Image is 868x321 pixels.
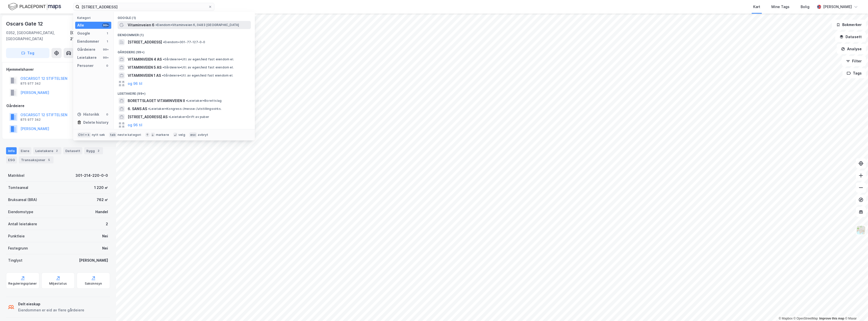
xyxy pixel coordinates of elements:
[6,156,17,163] div: ESG
[6,30,70,42] div: 0352, [GEOGRAPHIC_DATA], [GEOGRAPHIC_DATA]
[128,72,161,79] span: VITAMINVEIEN 1 AS
[163,57,234,61] span: Gårdeiere • Utl. av egen/leid fast eiendom el.
[33,147,61,154] div: Leietakere
[843,297,868,321] div: Kontrollprogram for chat
[77,55,97,61] div: Leietakere
[837,44,866,54] button: Analyse
[77,46,95,53] div: Gårdeiere
[96,148,101,153] div: 2
[128,114,168,120] span: [STREET_ADDRESS] AS
[162,65,234,69] span: Gårdeiere • Utl. av egen/leid fast eiendom el.
[162,73,233,78] span: Gårdeiere • Utl. av egen/leid fast eiendom el.
[8,245,28,251] div: Festegrunn
[97,197,108,203] div: 762 ㎡
[178,133,185,137] div: velg
[19,156,53,163] div: Transaksjoner
[856,225,866,235] img: Z
[128,64,161,70] span: VITAMINVEIEN 5 AS
[114,12,255,21] div: Google (1)
[49,282,67,286] div: Miljøstatus
[128,122,142,128] button: og 96 til
[105,64,109,68] div: 0
[801,4,809,10] div: Bolig
[832,20,866,30] button: Bokmerker
[105,31,109,35] div: 1
[114,46,255,55] div: Gårdeiere (99+)
[85,282,102,286] div: Saksinnsyn
[77,22,84,28] div: Alle
[148,107,150,111] span: •
[94,185,108,191] div: 1 220 ㎡
[169,115,209,119] span: Leietaker • Drift av puber
[63,147,82,154] div: Datasett
[102,23,109,27] div: 99+
[105,112,109,116] div: 0
[79,257,108,263] div: [PERSON_NAME]
[54,148,59,153] div: 2
[198,133,208,137] div: avbryt
[77,30,90,36] div: Google
[83,119,108,126] div: Delete history
[162,73,164,77] span: •
[843,297,868,321] iframe: Chat Widget
[77,16,111,20] div: Kategori
[77,132,91,137] div: Ctrl + k
[105,39,109,43] div: 1
[19,147,31,154] div: Eiere
[92,133,105,137] div: nytt søk
[109,132,117,137] div: tab
[8,172,24,179] div: Matrikkel
[186,99,187,103] span: •
[8,221,37,227] div: Antall leietakere
[70,30,110,42] div: [GEOGRAPHIC_DATA], 214/220
[128,22,154,28] span: Vitaminveien 6
[842,56,866,66] button: Filter
[128,39,162,45] span: [STREET_ADDRESS]
[77,111,99,117] div: Historikk
[77,63,94,69] div: Personer
[6,103,110,109] div: Gårdeiere
[20,82,41,86] div: 875 977 342
[20,118,41,122] div: 875 977 342
[128,98,185,104] span: BORETTSLAGET VITAMINVEIEN II
[114,88,255,97] div: Leietakere (99+)
[843,68,866,78] button: Tags
[8,257,22,263] div: Tinglyst
[779,317,793,320] a: Mapbox
[162,65,164,69] span: •
[163,40,165,44] span: •
[6,147,17,154] div: Info
[155,23,157,27] span: •
[18,307,84,313] div: Eiendommen er eid av flere gårdeiere
[156,133,169,137] div: markere
[102,233,108,239] div: Nei
[128,81,142,87] button: og 96 til
[6,20,44,28] div: Oscars Gate 12
[118,133,141,137] div: neste kategori
[186,99,222,103] span: Leietaker • Borettslag
[46,157,51,162] div: 5
[163,40,205,44] span: Eiendom • 301-77-127-0-0
[84,147,103,154] div: Bygg
[835,32,866,42] button: Datasett
[79,3,208,11] input: Søk på adresse, matrikkel, gårdeiere, leietakere eller personer
[823,4,852,10] div: [PERSON_NAME]
[95,209,108,215] div: Handel
[771,4,790,10] div: Mine Tags
[114,29,255,38] div: Eiendommer (1)
[102,56,109,60] div: 99+
[102,47,109,52] div: 99+
[6,48,49,58] button: Tag
[8,282,37,286] div: Reguleringsplaner
[819,317,844,320] a: Improve this map
[148,107,222,111] span: Leietaker • Kongress-/messe-/utstillingsvirks.
[753,4,760,10] div: Kart
[8,233,25,239] div: Punktleie
[8,197,37,203] div: Bruksareal (BRA)
[189,132,197,137] div: esc
[8,2,61,11] img: logo.f888ab2527a4732fd821a326f86c7f29.svg
[102,245,108,251] div: Nei
[163,57,164,61] span: •
[8,185,28,191] div: Tomteareal
[169,115,170,119] span: •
